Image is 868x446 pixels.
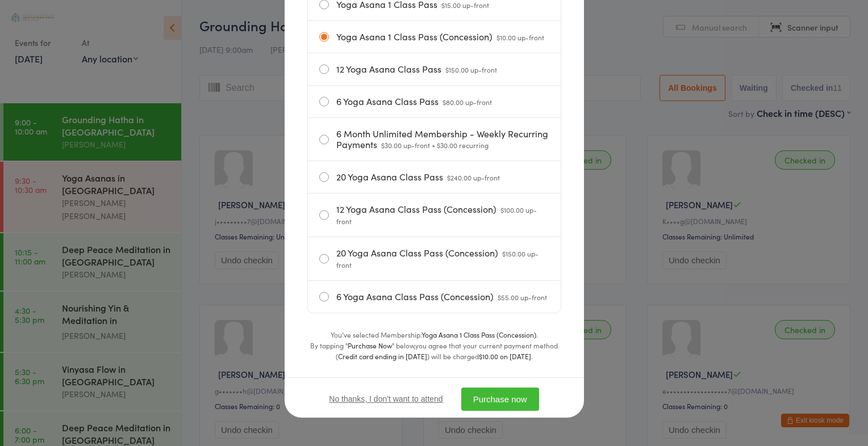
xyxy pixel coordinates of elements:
strong: Credit card ending in [DATE] [338,351,427,361]
strong: Purchase Now [348,340,392,350]
button: No thanks, I don't want to attend [329,394,443,403]
span: ) will be charged . [427,351,533,361]
strong: $10.00 on [DATE] [479,351,531,361]
label: 20 Yoga Asana Class Pass (Concession) [319,237,549,280]
span: you agree that your current payment method ( [336,340,558,361]
label: Yoga Asana 1 Class Pass (Concession) [319,21,549,53]
span: $30.00 up-front + $30.00 recurring [381,140,489,150]
div: By tapping " " below, [307,340,561,361]
label: 6 Yoga Asana Class Pass [319,86,549,117]
span: $55.00 up-front [498,292,547,302]
label: 12 Yoga Asana Class Pass (Concession) [319,193,549,237]
label: 12 Yoga Asana Class Pass [319,53,549,85]
span: $150.00 up-front [445,65,497,74]
label: 20 Yoga Asana Class Pass [319,161,549,193]
div: You’ve selected Membership: . [307,329,561,340]
strong: Yoga Asana 1 Class Pass (Concession) [422,330,536,339]
button: Purchase now [461,388,539,411]
label: 6 Yoga Asana Class Pass (Concession) [319,281,549,313]
span: $80.00 up-front [443,97,492,107]
span: $240.00 up-front [447,172,500,182]
span: $10.00 up-front [496,32,544,42]
label: 6 Month Unlimited Membership - Weekly Recurring Payments [319,118,549,161]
